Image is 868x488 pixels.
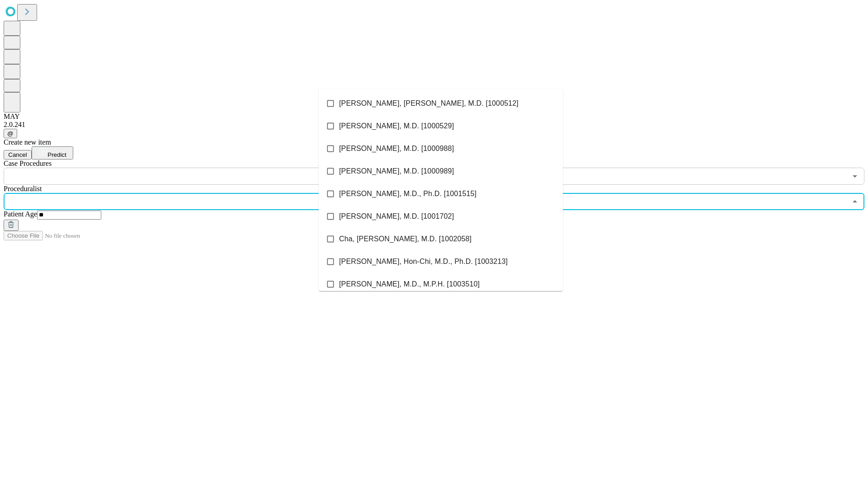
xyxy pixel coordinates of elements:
[4,160,52,167] span: Scheduled Procedure
[339,98,519,109] span: [PERSON_NAME], [PERSON_NAME], M.D. [1000512]
[4,210,37,218] span: Patient Age
[7,130,14,137] span: @
[339,211,454,222] span: [PERSON_NAME], M.D. [1001702]
[4,138,51,146] span: Create new item
[339,234,472,244] span: Cha, [PERSON_NAME], M.D. [1002058]
[4,129,17,138] button: @
[47,151,66,158] span: Predict
[339,121,454,131] span: [PERSON_NAME], M.D. [1000529]
[4,121,864,129] div: 2.0.241
[339,279,480,290] span: [PERSON_NAME], M.D., M.P.H. [1003510]
[339,188,476,199] span: [PERSON_NAME], M.D., Ph.D. [1001515]
[4,113,864,121] div: MAY
[339,143,454,154] span: [PERSON_NAME], M.D. [1000988]
[4,150,32,160] button: Cancel
[339,256,508,267] span: [PERSON_NAME], Hon-Chi, M.D., Ph.D. [1003213]
[849,195,861,208] button: Close
[8,151,27,158] span: Cancel
[4,185,42,192] span: Proceduralist
[32,146,73,160] button: Predict
[339,166,454,177] span: [PERSON_NAME], M.D. [1000989]
[849,170,861,183] button: Open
